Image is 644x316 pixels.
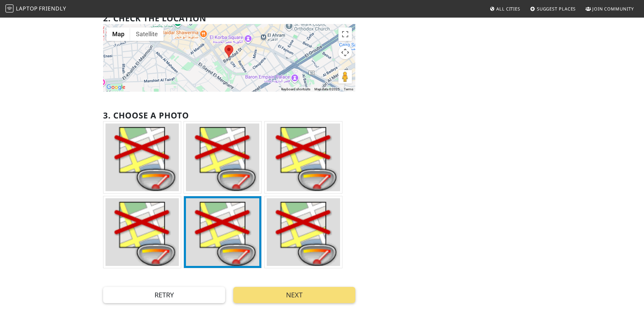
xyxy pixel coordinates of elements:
span: All Cities [496,6,520,12]
span: Suggest Places [537,6,576,12]
span: Join Community [592,6,634,12]
button: Keyboard shortcuts [281,87,310,92]
button: Drag Pegman onto the map to open Street View [338,70,352,84]
a: Terms (opens in new tab) [344,87,353,91]
img: PhotoService.GetPhoto [105,198,179,266]
button: Show satellite imagery [130,27,164,41]
button: Show street map [106,27,130,41]
img: PhotoService.GetPhoto [186,198,259,266]
span: Map data ©2025 [314,87,340,91]
img: LaptopFriendly [5,4,14,13]
a: Suggest Places [527,3,579,15]
button: Toggle fullscreen view [338,27,352,41]
h2: 2. Check the location [103,14,207,23]
button: Map camera controls [338,46,352,59]
a: Join Community [583,3,637,15]
img: PhotoService.GetPhoto [186,123,259,191]
span: Laptop [16,5,38,12]
span: Friendly [39,5,66,12]
a: Open this area in Google Maps (opens a new window) [105,83,127,92]
button: Retry [103,287,225,303]
button: Next [233,287,355,303]
h2: 3. Choose a photo [103,111,189,120]
a: LaptopFriendly LaptopFriendly [5,3,66,15]
img: PhotoService.GetPhoto [267,123,340,191]
img: PhotoService.GetPhoto [267,198,340,266]
img: Google [105,83,127,92]
a: All Cities [487,3,523,15]
img: PhotoService.GetPhoto [105,123,179,191]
